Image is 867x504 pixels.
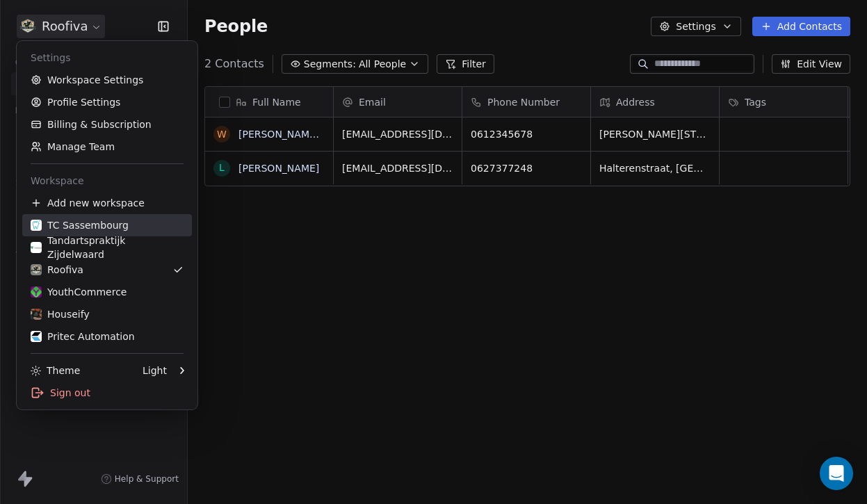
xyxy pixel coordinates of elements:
a: Manage Team [22,136,192,158]
img: cropped-favo.png [31,220,42,231]
img: Afbeelding1.png [31,309,42,320]
a: Billing & Subscription [22,113,192,136]
img: YC%20tumbnail%20flavicon.png [31,286,42,298]
div: Settings [22,47,192,69]
a: Profile Settings [22,91,192,113]
div: Add new workspace [22,192,192,214]
img: Roofiva%20logo%20flavicon.png [31,264,42,275]
div: Tandartspraktijk Zijdelwaard [31,234,184,261]
div: TC Sassembourg [31,218,129,232]
div: YouthCommerce [31,285,127,299]
img: b646f82e.png [31,331,42,342]
div: Light [143,364,167,377]
div: Pritec Automation [31,330,135,343]
img: cropped-Favicon-Zijdelwaard.webp [31,242,42,253]
div: Workspace [22,170,192,192]
div: Roofiva [31,263,83,277]
div: Houseify [31,307,90,321]
a: Workspace Settings [22,69,192,91]
div: Theme [31,364,80,377]
div: Sign out [22,382,192,404]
